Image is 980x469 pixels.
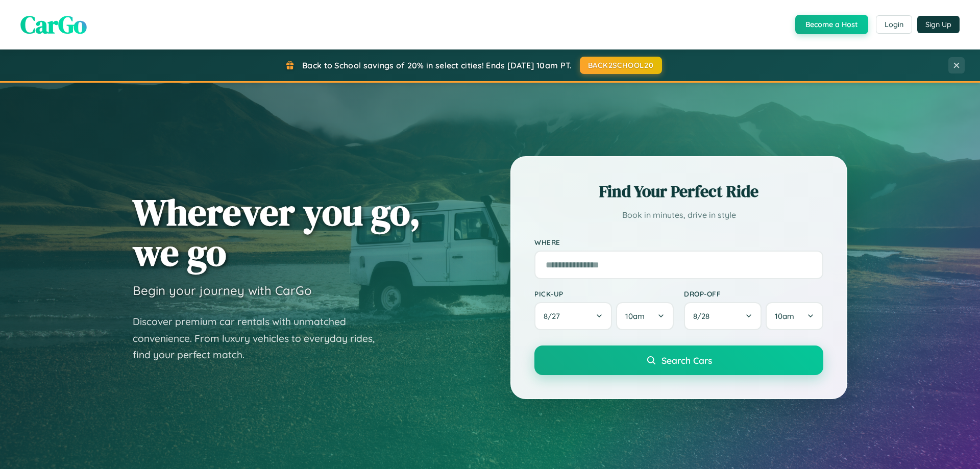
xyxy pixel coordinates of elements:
span: 10am [625,311,645,321]
span: 10am [775,311,794,321]
label: Where [534,238,823,246]
p: Book in minutes, drive in style [534,208,823,223]
button: Sign Up [917,16,960,33]
button: Search Cars [534,345,823,375]
h1: Wherever you go, we go [133,192,421,273]
button: 10am [616,302,674,330]
h3: Begin your journey with CarGo [133,283,312,298]
button: BACK2SCHOOL20 [580,57,662,74]
button: Login [876,15,912,34]
label: Pick-up [534,289,674,298]
button: Become a Host [795,15,868,34]
span: 8 / 28 [693,311,715,321]
span: 8 / 27 [544,311,565,321]
span: Search Cars [661,355,712,366]
p: Discover premium car rentals with unmatched convenience. From luxury vehicles to everyday rides, ... [133,313,388,363]
button: 8/27 [534,302,612,330]
button: 8/28 [684,302,762,330]
span: Back to School savings of 20% in select cities! Ends [DATE] 10am PT. [302,60,572,70]
span: CarGo [20,8,87,41]
h2: Find Your Perfect Ride [534,180,823,203]
label: Drop-off [684,289,823,298]
button: 10am [766,302,823,330]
